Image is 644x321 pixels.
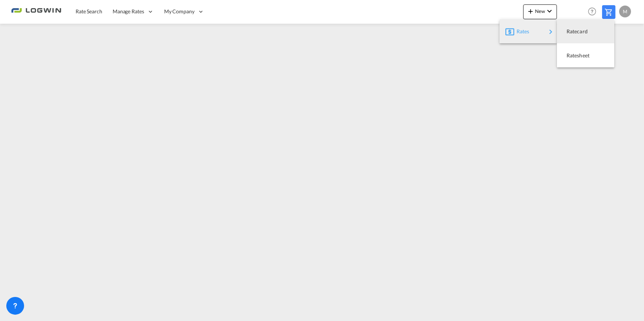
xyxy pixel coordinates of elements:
div: Ratecard [563,22,608,41]
div: Ratesheet [563,46,608,65]
md-icon: icon-chevron-right [546,27,555,36]
span: Rates [517,24,525,39]
span: Ratesheet [567,48,575,63]
span: Ratecard [567,24,575,39]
